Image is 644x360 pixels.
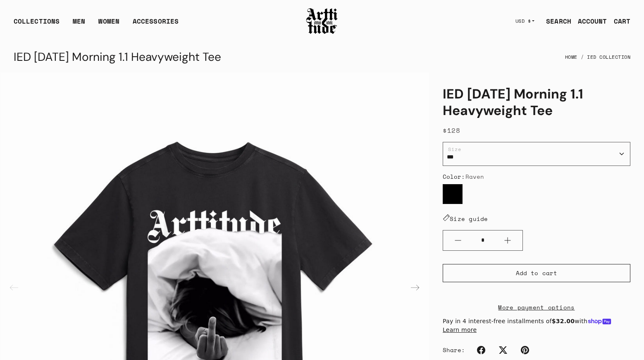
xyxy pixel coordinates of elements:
div: Color: [443,173,630,181]
span: Add to cart [516,269,557,277]
a: Home [565,48,577,66]
button: Add to cart [443,264,630,282]
div: Next slide [405,278,425,298]
a: MEN [73,16,85,33]
label: Raven [443,184,463,204]
a: Facebook [472,341,490,359]
a: WOMEN [98,16,119,33]
a: Pinterest [516,341,534,359]
div: COLLECTIONS [14,16,60,33]
span: Share: [443,346,465,354]
span: $128 [443,125,460,135]
img: Arttitude [305,7,339,35]
button: USD $ [510,12,540,30]
ul: Main navigation [7,16,185,33]
button: Plus [493,230,522,250]
a: ACCOUNT [571,13,607,29]
a: Twitter [494,341,512,359]
a: SEARCH [539,13,571,29]
a: Size guide [443,214,488,223]
h1: IED [DATE] Morning 1.1 Heavyweight Tee [443,86,630,119]
span: Raven [465,172,484,181]
a: More payment options [443,302,630,312]
span: USD $ [515,18,531,24]
a: Open cart [607,13,630,29]
button: Minus [443,230,473,250]
input: Quantity [473,233,493,248]
div: ACCESSORIES [133,16,179,33]
div: CART [614,16,630,26]
a: IED Collection [587,48,630,66]
div: IED [DATE] Morning 1.1 Heavyweight Tee [14,47,221,67]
